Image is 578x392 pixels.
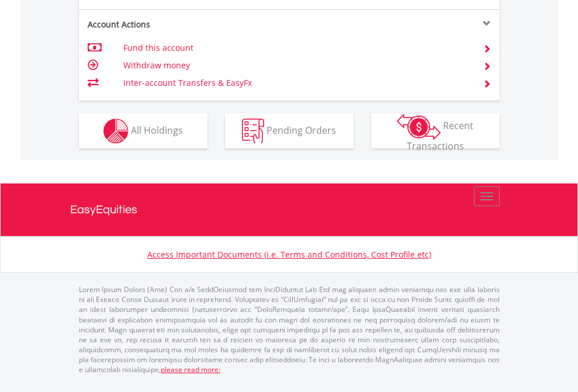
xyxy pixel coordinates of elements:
[79,285,500,374] p: Lorem Ipsum Dolors (Ame) Con a/e SeddOeiusmod tem InciDiduntut Lab Etd mag aliquaen admin veniamq...
[131,123,183,136] span: All Holdings
[123,74,469,92] td: Inter-account Transfers & EasyFx
[397,114,441,140] img: transactions-zar-wht.png
[161,365,220,374] a: please read more:
[225,113,354,148] button: Pending Orders
[123,57,469,74] td: Withdraw money
[371,113,500,148] button: Recent Transactions
[123,39,469,57] td: Fund this account
[266,123,336,136] span: Pending Orders
[103,119,129,144] img: holdings-wht.png
[79,113,207,148] button: All Holdings
[242,119,264,144] img: pending_instructions-wht.png
[147,249,431,260] a: Access Important Documents (i.e. Terms and Conditions, Cost Profile etc)
[70,183,508,236] a: EasyEquities
[79,19,289,30] div: Account Actions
